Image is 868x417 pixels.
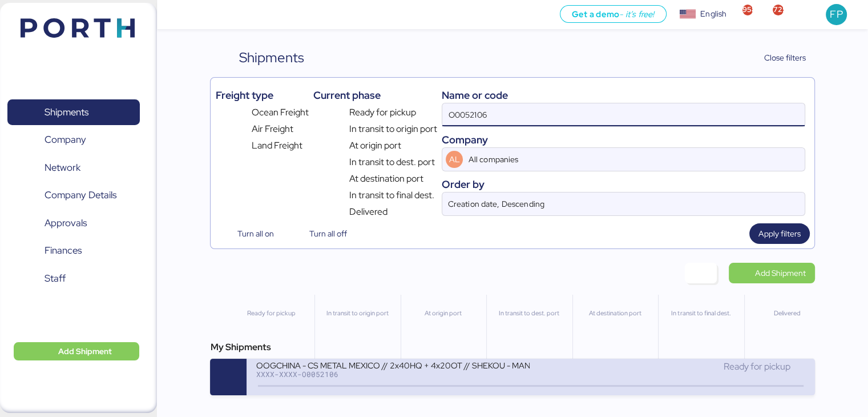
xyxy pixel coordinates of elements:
div: At origin port [406,308,481,318]
span: Close filters [764,51,806,65]
div: XXXX-XXXX-O0052106 [256,370,530,378]
span: At origin port [349,139,401,153]
span: In transit to final dest. [349,189,434,202]
button: Menu [164,5,183,25]
a: Add Shipment [729,263,815,283]
div: In transit to final dest. [663,308,738,318]
div: Freight type [215,87,308,103]
a: Finances [7,238,140,264]
span: Network [45,159,80,176]
span: In transit to dest. port [349,155,435,169]
div: Delivered [749,308,825,318]
div: Order by [442,177,805,192]
span: Land Freight [252,139,302,153]
a: Approvals [7,210,140,236]
a: Network [7,155,140,181]
button: Turn all on [215,223,282,244]
input: AL [466,148,772,171]
div: Current phase [313,87,437,103]
span: AL [449,153,460,166]
div: Name or code [442,87,805,103]
span: Company Details [45,187,116,203]
div: My Shipments [210,340,814,354]
span: Turn all off [309,227,347,240]
a: Staff [7,266,140,292]
span: Add Shipment [58,344,112,358]
button: Turn all off [288,223,356,244]
button: Add Shipment [14,342,139,360]
span: Approvals [45,215,87,231]
div: English [700,8,726,20]
span: At destination port [349,172,423,186]
div: OOGCHINA - CS METAL MEXICO // 2x40HQ + 4x20OT // SHEKOU - MANZANILLO // HBL: OOGSZ25080975 // MBL... [256,360,530,370]
span: Air Freight [252,122,293,136]
button: Apply filters [749,223,810,244]
div: Shipments [239,47,304,68]
a: Shipments [7,99,140,126]
span: Shipments [45,104,88,121]
div: In transit to dest. port [491,308,567,318]
div: In transit to origin port [320,308,395,318]
span: In transit to origin port [349,122,437,136]
span: Delivered [349,205,387,219]
span: Ocean Freight [252,106,309,119]
span: Finances [45,242,82,259]
div: Company [442,132,805,147]
span: Staff [45,270,66,287]
div: Ready for pickup [233,308,309,318]
a: Company Details [7,182,140,209]
span: Apply filters [758,227,801,240]
span: FP [830,7,842,22]
button: Close filters [741,47,815,68]
span: Turn all on [237,227,274,240]
div: At destination port [578,308,653,318]
span: Ready for pickup [349,106,416,119]
span: Company [45,131,86,148]
span: Add Shipment [755,266,806,280]
a: Company [7,127,140,153]
span: Ready for pickup [723,360,790,372]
